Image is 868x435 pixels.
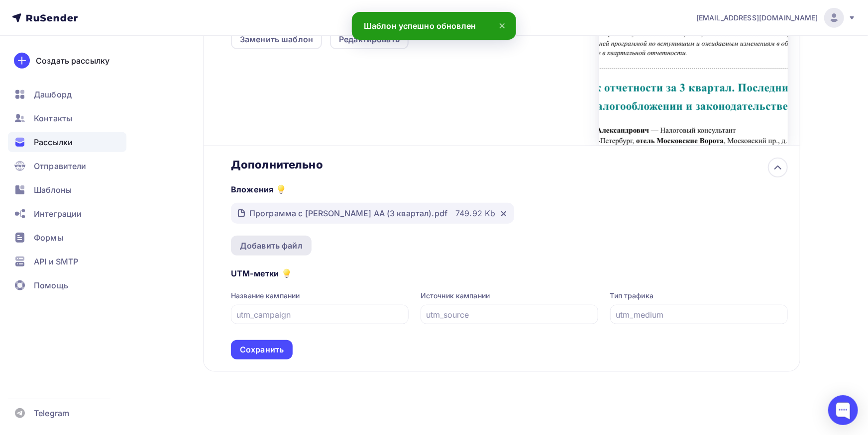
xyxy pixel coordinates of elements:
[36,55,109,67] div: Создать рассылку
[231,291,409,301] div: Название кампании
[339,33,400,45] div: Редактировать
[8,156,126,176] a: Отправители
[610,291,788,301] div: Тип трафика
[34,407,69,419] span: Telegram
[8,132,126,152] a: Рассылки
[249,207,447,219] div: Программа с [PERSON_NAME] АА (3 квартал).pdf
[34,208,82,220] span: Интеграции
[231,183,273,195] h5: Вложения
[455,207,495,219] div: 749.92 Kb
[34,136,73,148] span: Рассылки
[8,180,126,200] a: Шаблоны
[240,344,284,355] div: Сохранить
[237,309,403,321] input: utm_campaign
[34,184,72,196] span: Шаблоны
[421,291,598,301] div: Источник кампании
[696,8,856,28] a: [EMAIL_ADDRESS][DOMAIN_NAME]
[34,232,63,244] span: Формы
[240,240,303,252] div: Добавить файл
[8,85,126,104] a: Дашборд
[34,112,72,124] span: Контакты
[240,33,313,45] div: Заменить шаблон
[426,309,592,321] input: utm_source
[616,309,782,321] input: utm_medium
[34,160,87,172] span: Отправители
[231,267,279,279] h5: UTM-метки
[696,13,818,23] span: [EMAIL_ADDRESS][DOMAIN_NAME]
[34,279,68,291] span: Помощь
[34,256,78,267] span: API и SMTP
[8,228,126,248] a: Формы
[231,158,787,172] div: Дополнительно
[8,108,126,128] a: Контакты
[34,88,72,100] span: Дашборд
